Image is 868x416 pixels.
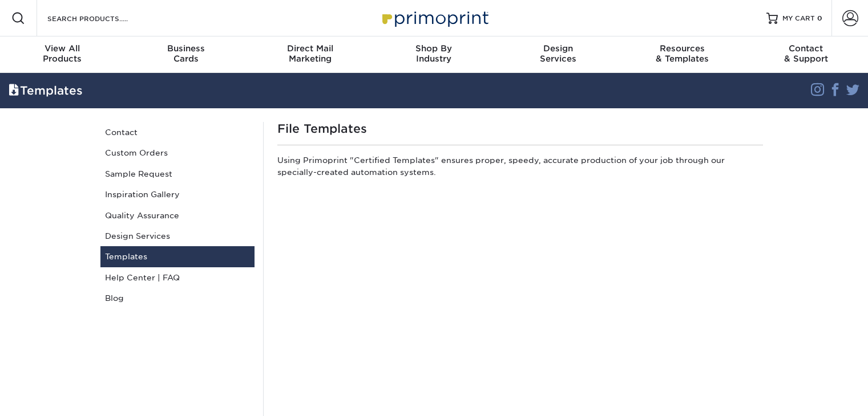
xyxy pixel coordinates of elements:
[620,43,744,64] div: & Templates
[100,184,255,205] a: Inspiration Gallery
[248,43,372,54] span: Direct Mail
[496,36,620,73] a: DesignServices
[817,14,822,22] span: 0
[100,205,255,226] a: Quality Assurance
[620,36,744,73] a: Resources& Templates
[124,36,248,73] a: BusinessCards
[372,43,496,64] div: Industry
[496,43,620,64] div: Services
[744,43,868,54] span: Contact
[277,154,763,182] p: Using Primoprint "Certified Templates" ensures proper, speedy, accurate production of your job th...
[496,43,620,54] span: Design
[372,43,496,54] span: Shop By
[372,36,496,73] a: Shop ByIndustry
[248,36,372,73] a: Direct MailMarketing
[744,36,868,73] a: Contact& Support
[124,43,248,64] div: Cards
[377,6,491,30] img: Primoprint
[100,226,255,246] a: Design Services
[124,43,248,54] span: Business
[744,43,868,64] div: & Support
[100,267,255,288] a: Help Center | FAQ
[100,288,255,308] a: Blog
[100,142,255,163] a: Custom Orders
[100,246,255,267] a: Templates
[782,14,815,23] span: MY CART
[100,122,255,142] a: Contact
[100,164,255,184] a: Sample Request
[46,11,158,25] input: SEARCH PRODUCTS.....
[248,43,372,64] div: Marketing
[277,122,763,136] h1: File Templates
[620,43,744,54] span: Resources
